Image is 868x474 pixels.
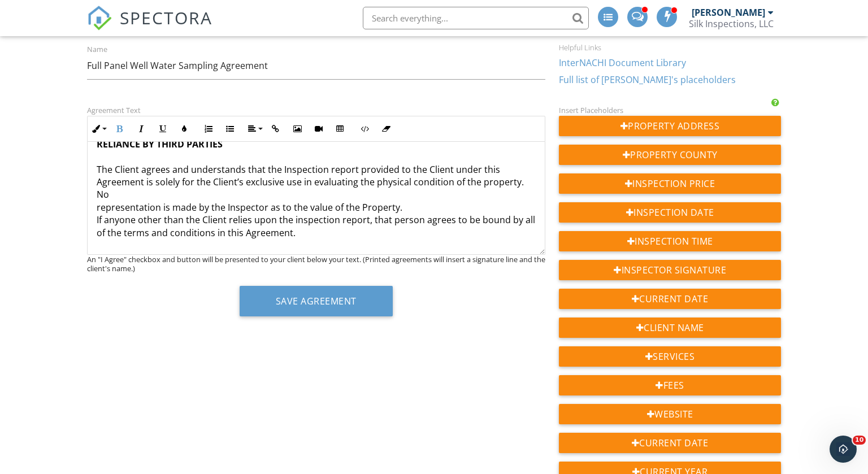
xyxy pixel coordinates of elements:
[87,255,545,273] div: An "I Agree" checkbox and button will be presented to your client below your text. (Printed agree...
[559,231,782,251] div: Inspection Time
[97,251,344,264] strong: ENTIRE AGREEMENT AND SEVERABILITY OF PROVISIONS
[559,145,782,165] div: Property County
[853,436,866,445] span: 10
[559,289,782,309] div: Current Date
[559,346,782,367] div: Services
[375,118,397,140] button: Clear Formatting
[559,56,686,69] a: InterNACHI Document Library
[559,73,736,86] a: Full list of [PERSON_NAME]'s placeholders
[240,286,393,316] button: Save Agreement
[287,118,308,140] button: Insert Image (Ctrl+P)
[830,436,857,463] iframe: Intercom live chat
[244,118,265,140] button: Align
[559,43,782,52] div: Helpful Links
[87,15,212,39] a: SPECTORA
[559,116,782,136] div: Property Address
[692,7,765,18] div: [PERSON_NAME]
[97,138,223,150] strong: RELIANCE BY THIRD PARTIES
[198,118,219,140] button: Ordered List
[559,404,782,424] div: Website
[559,375,782,395] div: Fees
[308,118,329,140] button: Insert Video
[559,173,782,194] div: Inspection Price
[559,105,623,115] label: Insert Placeholders
[152,118,173,140] button: Underline (Ctrl+U)
[120,6,212,29] span: SPECTORA
[131,118,152,140] button: Italic (Ctrl+I)
[265,118,287,140] button: Insert Link (Ctrl+K)
[689,18,774,29] div: Silk Inspections, LLC
[87,6,112,31] img: The Best Home Inspection Software - Spectora
[88,118,109,140] button: Inline Style
[219,118,241,140] button: Unordered List
[363,7,589,29] input: Search everything...
[87,45,107,55] label: Name
[97,125,536,366] p: The Client agrees and understands that the Inspection report provided to the Client under this Ag...
[173,118,195,140] button: Colors
[109,118,131,140] button: Bold (Ctrl+B)
[329,118,351,140] button: Insert Table
[559,202,782,223] div: Inspection Date
[87,105,141,115] label: Agreement Text
[559,433,782,453] div: Current Date
[559,318,782,338] div: Client Name
[559,260,782,280] div: Inspector Signature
